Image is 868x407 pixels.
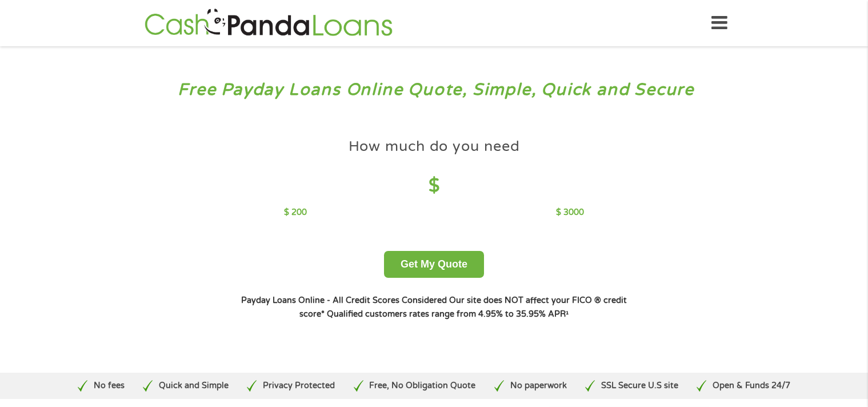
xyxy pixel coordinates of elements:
strong: Our site does NOT affect your FICO ® credit score* [299,296,627,319]
h4: $ [284,174,584,198]
h4: How much do you need [349,137,520,156]
p: No fees [94,380,125,392]
p: $ 200 [284,206,307,219]
p: $ 3000 [556,206,584,219]
img: GetLoanNow Logo [141,7,396,39]
p: No paperwork [510,380,567,392]
p: Free, No Obligation Quote [369,380,475,392]
p: SSL Secure U.S site [601,380,678,392]
p: Quick and Simple [159,380,229,392]
button: Get My Quote [384,251,484,278]
p: Open & Funds 24/7 [713,380,790,392]
strong: Qualified customers rates range from 4.95% to 35.95% APR¹ [327,309,569,319]
strong: Payday Loans Online - All Credit Scores Considered [241,296,447,305]
h3: Free Payday Loans Online Quote, Simple, Quick and Secure [33,79,835,101]
p: Privacy Protected [263,380,335,392]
